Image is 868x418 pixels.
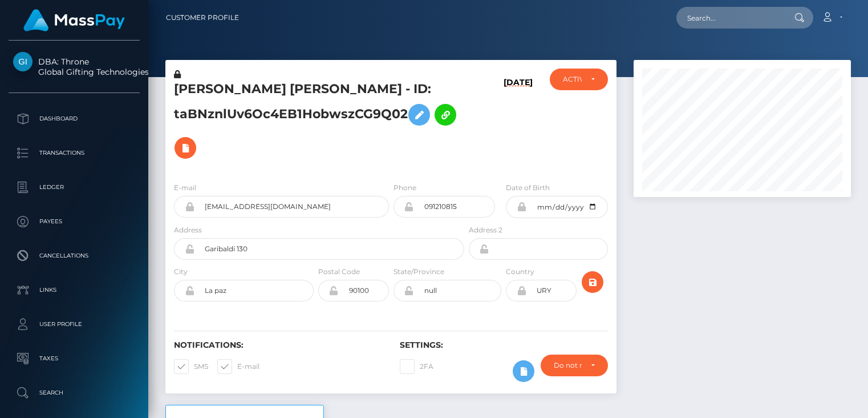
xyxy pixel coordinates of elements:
[13,110,135,127] p: Dashboard
[394,267,444,277] label: State/Province
[174,81,458,164] h5: [PERSON_NAME] [PERSON_NAME] - ID: taBNznlUv6Oc4EB1HobwszCG9Q02
[9,173,140,202] a: Ledger
[9,344,140,373] a: Taxes
[9,379,140,407] a: Search
[9,207,140,236] a: Payees
[394,183,416,193] label: Phone
[318,267,360,277] label: Postal Code
[23,9,125,31] img: MassPay Logo
[174,225,202,235] label: Address
[9,139,140,167] a: Transactions
[13,52,33,71] img: Global Gifting Technologies Inc
[217,359,259,374] label: E-mail
[506,267,534,277] label: Country
[9,57,140,77] span: DBA: Throne Global Gifting Technologies Inc
[469,225,502,235] label: Address 2
[174,267,188,277] label: City
[400,359,433,374] label: 2FA
[563,75,582,84] div: ACTIVE
[174,183,196,193] label: E-mail
[13,350,135,367] p: Taxes
[9,104,140,133] a: Dashboard
[9,310,140,339] a: User Profile
[13,179,135,196] p: Ledger
[504,78,533,168] h6: [DATE]
[506,183,550,193] label: Date of Birth
[13,247,135,264] p: Cancellations
[13,316,135,333] p: User Profile
[174,359,208,374] label: SMS
[13,384,135,401] p: Search
[541,355,608,376] button: Do not require
[13,144,135,162] p: Transactions
[9,242,140,270] a: Cancellations
[166,6,239,30] a: Customer Profile
[9,276,140,304] a: Links
[676,7,784,29] input: Search...
[554,361,582,370] div: Do not require
[550,69,608,90] button: ACTIVE
[13,213,135,230] p: Payees
[400,340,609,350] h6: Settings:
[13,282,135,299] p: Links
[174,340,383,350] h6: Notifications:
